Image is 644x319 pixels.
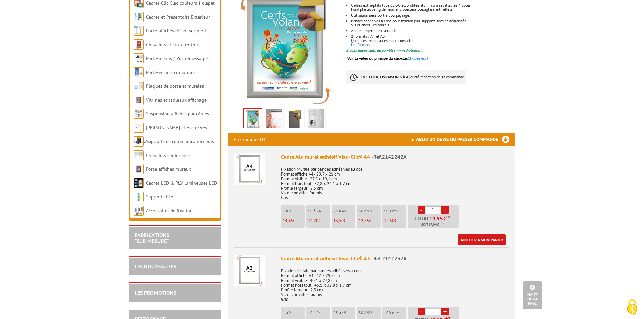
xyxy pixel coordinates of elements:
a: + [441,206,449,214]
p: 10 à 24 [308,209,330,213]
img: Porte-visuels comptoirs [134,67,144,77]
a: LES PROMOTIONS [135,289,176,296]
div: Cadre Alu mural adhésif Visu-Clic® A3 - [281,255,509,262]
img: 2142232a_cadre_visu-clic_adhesif_devant_dos.jpg [244,109,262,130]
a: Voir la vidéo du principe du clic-clacCliquez-ici ! [347,56,428,61]
img: Plaques de porte et murales [134,81,144,91]
strong: EN STOCK, LIVRAISON 3 à 4 jours [361,74,418,79]
img: Cookies (fenêtre modale) [624,299,641,316]
a: + [441,308,449,315]
img: Chevalets et stop trottoirs [134,39,144,50]
a: Porte-affiches de sol sur pied [146,28,206,34]
a: Suspension affiches par câbles [146,111,209,117]
span: 14,95 [283,218,293,223]
p: 100 et + [384,209,406,213]
img: Vitrines et tableaux affichage [134,95,144,105]
a: Cadres et Présentoirs Extérieur [146,14,210,20]
span: Soit € [421,222,444,228]
img: Porte-menus / Porte-messages [134,53,144,63]
img: Suspension affiches par câbles [134,109,144,119]
p: 25 à 49 [333,209,355,213]
a: Cadres LED & PLV lumineuses LED [146,180,217,186]
a: LES NOUVEAUTÉS [135,263,176,270]
img: Cadre Alu mural adhésif Visu-Clic® A3 [234,255,265,286]
p: Bandes adhésives au dos pour fixation (sur supports secs et dégraissés). [351,19,515,23]
img: Cadre Alu mural adhésif Visu-Clic® A4 [234,153,265,185]
font: Stocks importants disponibles immédiatement [346,48,423,53]
img: Supports PLV [134,192,144,202]
span: 12,50 [384,218,395,223]
img: Porte-affiches muraux [134,164,144,174]
li: Angles légèrement arrondis [351,29,515,33]
a: - [418,206,425,214]
p: 10 à 24 [308,310,330,315]
p: € [308,218,330,223]
p: 50 à 99 [359,310,381,315]
img: 2142232a_cadre_visu-clic_adhesif_dos2.jpg [287,109,303,130]
a: Porte-visuels comptoirs [146,69,195,75]
span: Voir la vidéo du principe du clic-clac [347,56,408,61]
span: € [443,216,446,221]
p: € [283,218,305,223]
p: Prix indiqué HT [234,133,266,146]
a: - [418,308,425,315]
a: Ajouter à mon panier [458,234,506,245]
a: FABRICATIONS"Sur Mesure" [135,232,169,244]
a: Supports PLV [146,194,173,200]
img: Chevalets conférence [134,150,144,160]
p: 50 à 99 [359,209,381,213]
a: Chevalets conférence [146,152,190,158]
p: à réception de la commande [346,70,466,84]
a: Les formats [351,42,370,47]
li: Cadres extra-plats type Clic-Clac, profilés aluminium rabattables 4 côtés. Fond plastique rigide ... [351,3,515,11]
span: 13,50 [333,218,344,223]
span: 14,20 [308,218,318,223]
span: Réf.2142232A [373,255,407,262]
img: cadre_clic_clac_214226.jpg [308,109,324,130]
img: Cadres et Présentoirs Extérieur [134,12,144,22]
span: 12,85 [359,218,369,223]
a: Haut de la page [523,281,542,309]
img: Porte-affiches de sol sur pied [134,26,144,36]
img: Cadres LED & PLV lumineuses LED [134,178,144,188]
p: € [333,218,355,223]
p: Total [409,216,459,228]
div: Cadre Alu mural adhésif Visu-Clic® A4 - [281,153,509,161]
a: Porte-affiches muraux [146,166,191,172]
h3: Etablir un devis ou passer commande [411,133,515,146]
a: Accessoires de fixation [146,208,193,214]
p: 100 et + [384,310,406,315]
span: 17,94 [428,222,437,228]
span: Réf.2142242A [373,153,407,160]
a: Chevalets et stop trottoirs [146,42,200,48]
p: Fixation Murale par bandes adhésives au dos Format affiche A3 - 42 x 29,7 cm Format visible : 40,... [281,264,509,302]
a: Vitrines et tableaux affichage [146,97,207,103]
button: Cookies (fenêtre modale) [620,296,644,319]
a: Supports de communication bois [146,138,214,144]
sup: TTC [439,221,444,225]
p: 25 à 49 [333,310,355,315]
span: 14,95 [429,216,443,221]
li: Utilisation sens portrait ou paysage. [351,13,515,17]
p: Quantités importantes, nous consulter. [351,38,515,43]
p: 2 formats : A4 et A3 [351,34,515,38]
p: 1 à 9 [283,209,305,213]
img: Accessoires de fixation [134,206,144,216]
p: 1 à 9 [283,310,305,315]
a: Porte-menus / Porte-messages [146,55,209,61]
p: € [384,218,406,223]
a: Plaques de porte et murales [146,83,204,89]
p: Fixation Murale par bandes adhésives au dos Format affiche A4 - 29,7 x 21 cm Format visible : 27,... [281,162,509,200]
p: € [359,218,381,223]
p: Vis et chevilles fournis [351,23,515,27]
sup: HT [446,215,451,219]
img: cadre_alu_affichage_visu_clic_a6_a5_a4_a3_a2_a1_b2_214226_214225_214224c_214224_214223_214222_214... [266,109,282,130]
img: Cimaises et Accroches tableaux [134,123,144,133]
a: [PERSON_NAME] et Accroches tableaux [134,125,207,144]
